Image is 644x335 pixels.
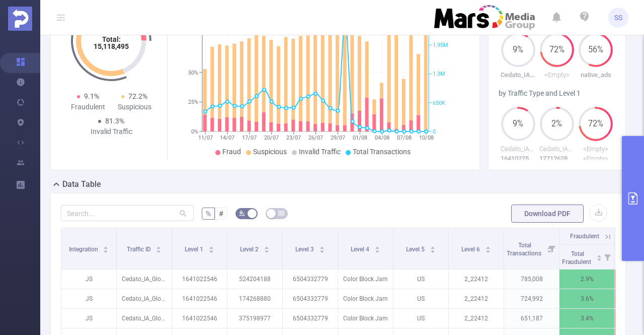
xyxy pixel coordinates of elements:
i: icon: caret-up [485,245,491,248]
div: Suspicious [111,102,157,112]
p: Color Block Jam [338,270,393,289]
tspan: 11/07 [198,135,213,141]
i: icon: caret-down [485,249,491,252]
span: Level 2 [240,246,260,253]
p: 375198977 [227,309,282,328]
p: Color Block Jam [338,289,393,308]
span: Level 5 [406,246,426,253]
p: Cedato_IA_Global [117,289,172,308]
span: SS [614,8,622,28]
p: US [393,309,448,328]
tspan: Total: [102,35,121,43]
tspan: 50% [188,70,198,76]
tspan: 20/07 [264,135,279,141]
p: 785,008 [504,270,559,289]
p: 524204188 [227,270,282,289]
p: Color Block Jam [338,309,393,328]
span: 72.2% [128,92,147,100]
p: 3.4% [559,309,614,328]
div: Sort [430,245,436,251]
tspan: 25% [188,99,198,105]
span: Level 6 [461,246,481,253]
p: 1641022546 [499,154,537,164]
i: Filter menu [600,245,614,269]
span: Total Transactions [353,148,411,156]
span: 72% [579,120,613,128]
span: <Empty> [583,155,608,162]
p: Cedato_IA_Global [117,309,172,328]
button: Download PDF [511,205,584,223]
div: Sort [155,245,162,251]
p: 6504332779 [283,289,338,308]
tspan: 29/07 [331,135,345,141]
p: 724,992 [504,289,559,308]
span: <Empty> [544,71,570,79]
i: icon: caret-down [430,249,435,252]
p: native_ads [577,70,615,80]
span: 9.1% [84,92,99,100]
tspan: 0 [433,128,436,135]
tspan: 1.3M [433,71,445,78]
span: Level 1 [185,246,205,253]
p: 2_22412 [449,289,504,308]
span: Fraudulent [570,233,599,240]
div: Fraudulent [65,102,111,112]
p: 3.6% [559,289,614,308]
span: 9% [501,46,535,54]
span: 81.3% [105,117,124,125]
p: US [393,289,448,308]
input: Search... [61,205,194,221]
div: Sort [596,253,602,259]
div: by Traffic Type and Level 1 [499,88,615,99]
span: Invalid Traffic [299,148,341,156]
p: 2_22412 [449,309,504,328]
span: % [206,210,211,218]
p: Cedato_IA_Global [117,270,172,289]
h2: Data Table [62,178,101,190]
span: # [219,210,223,218]
div: Sort [208,245,214,251]
p: 1271262801 [537,154,576,164]
span: 9% [501,120,535,128]
i: icon: caret-down [208,249,214,252]
i: icon: caret-up [156,245,162,248]
span: 72% [540,46,574,54]
p: JS [61,289,116,308]
tspan: 07/08 [397,135,412,141]
i: icon: caret-up [264,245,269,248]
i: Filter menu [545,228,559,269]
i: icon: caret-down [319,249,325,252]
span: Level 3 [295,246,315,253]
span: <Empty> [583,145,608,153]
i: icon: caret-down [374,249,380,252]
i: icon: caret-up [374,245,380,248]
tspan: 1.95M [433,42,448,48]
i: icon: caret-up [430,245,435,248]
span: Total Fraudulent [562,250,593,265]
img: Protected Media [8,7,32,31]
div: Sort [319,245,325,251]
div: Sort [103,245,109,251]
p: Cedato_IA_Global [537,144,576,154]
i: icon: caret-down [596,257,602,260]
div: Sort [264,245,270,251]
tspan: 0% [191,128,198,135]
p: Cedato_IA_Global [499,144,537,154]
tspan: 01/08 [353,135,367,141]
tspan: 650K [433,100,445,106]
p: JS [61,270,116,289]
p: US [393,270,448,289]
span: Level 4 [351,246,371,253]
p: 174268880 [227,289,282,308]
span: 56% [579,46,613,54]
p: JS [61,309,116,328]
i: icon: caret-down [156,249,162,252]
p: 1641022546 [172,309,227,328]
tspan: 17/07 [242,135,257,141]
i: icon: caret-up [208,245,214,248]
div: Sort [374,245,380,251]
i: icon: caret-up [103,245,109,248]
span: Suspicious [253,148,287,156]
p: 6504332779 [283,270,338,289]
span: 2% [540,120,574,128]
